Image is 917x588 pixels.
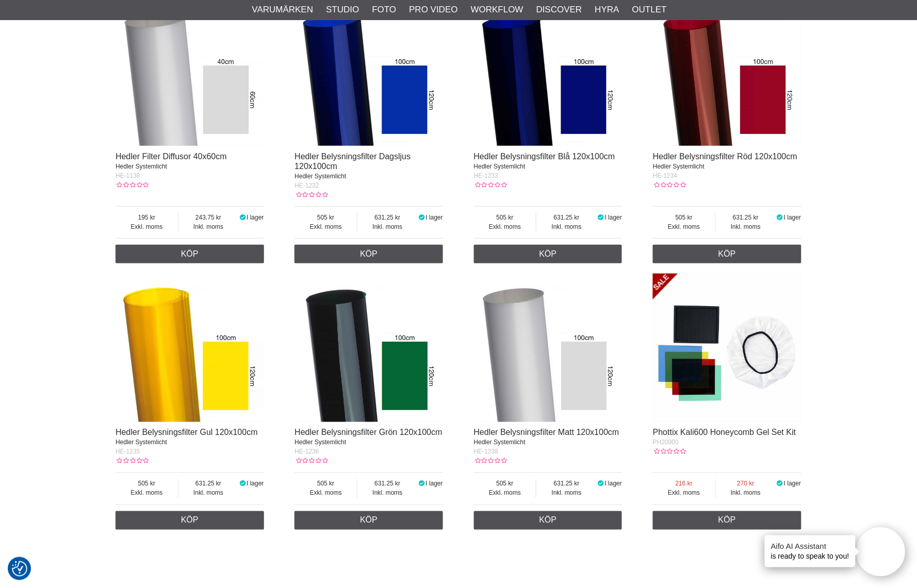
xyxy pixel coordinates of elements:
[536,3,582,16] a: Discover
[116,163,167,170] span: Hedler Systemlicht
[178,222,239,231] span: Inkl. moms
[357,489,418,498] span: Inkl. moms
[653,274,801,422] img: Phottix Kali600 Honeycomb Gel Set Kit
[294,457,327,466] div: Kundbetyg: 0
[653,489,715,498] span: Exkl. moms
[632,3,667,16] a: Outlet
[294,439,346,446] span: Hedler Systemlicht
[474,245,623,263] a: Köp
[418,480,426,488] i: I lager
[357,479,418,489] span: 631.25
[474,213,536,222] span: 505
[372,3,396,16] a: Foto
[357,213,418,222] span: 631.25
[536,222,597,231] span: Inkl. moms
[605,214,622,221] span: I lager
[116,274,264,422] img: Hedler Belysningsfilter Gul 120x100cm
[247,480,264,488] span: I lager
[474,163,526,170] span: Hedler Systemlicht
[426,480,443,488] span: I lager
[252,3,314,16] a: Varumärken
[294,511,443,530] a: Köp
[294,479,357,489] span: 505
[116,428,258,437] a: Hedler Belysningsfilter Gul 120x100cm
[765,535,856,567] div: is ready to speak to you!
[653,172,677,179] span: HE-1234
[653,152,797,161] a: Hedler Belysningsfilter Röd 120x100cm
[238,214,247,221] i: I lager
[418,214,426,221] i: I lager
[426,214,443,221] span: I lager
[474,479,536,489] span: 505
[474,222,536,231] span: Exkl. moms
[294,245,443,263] a: Köp
[178,489,239,498] span: Inkl. moms
[653,439,679,446] span: PH20900
[653,163,705,170] span: Hedler Systemlicht
[653,511,801,530] a: Köp
[595,3,619,16] a: Hyra
[653,428,796,437] a: Phottix Kali600 Honeycomb Gel Set Kit
[474,489,536,498] span: Exkl. moms
[653,479,715,489] span: 216
[776,214,784,221] i: I lager
[116,448,140,456] span: HE-1235
[474,180,507,190] div: Kundbetyg: 0
[294,190,327,199] div: Kundbetyg: 0
[784,480,801,488] span: I lager
[238,480,247,488] i: I lager
[294,489,357,498] span: Exkl. moms
[474,274,623,422] img: Hedler Belysningsfilter Matt 120x100cm
[474,428,619,437] a: Hedler Belysningsfilter Matt 120x100cm
[294,173,346,180] span: Hedler Systemlicht
[776,480,784,488] i: I lager
[653,245,801,263] a: Köp
[784,214,801,221] span: I lager
[116,489,178,498] span: Exkl. moms
[294,152,411,171] a: Hedler Belysningsfilter Dagsljus 120x100cm
[409,3,457,16] a: Pro Video
[116,457,149,466] div: Kundbetyg: 0
[536,489,597,498] span: Inkl. moms
[653,213,715,222] span: 505
[116,511,264,530] a: Köp
[12,561,27,577] img: Revisit consent button
[474,457,507,466] div: Kundbetyg: 0
[474,439,526,446] span: Hedler Systemlicht
[771,541,849,551] h4: Aifo AI Assistant
[116,213,178,222] span: 195
[716,479,776,489] span: 270
[116,245,264,263] a: Köp
[536,213,597,222] span: 631.25
[653,447,686,457] div: Kundbetyg: 0
[474,511,623,530] a: Köp
[12,560,27,578] button: Samtyckesinställningar
[116,172,140,179] span: HE-1138
[536,479,597,489] span: 631.25
[597,214,605,221] i: I lager
[247,214,264,221] span: I lager
[294,182,319,189] span: HE-1232
[716,222,776,231] span: Inkl. moms
[357,222,418,231] span: Inkl. moms
[597,480,605,488] i: I lager
[116,152,227,161] a: Hedler Filter Diffusor 40x60cm
[294,448,319,456] span: HE-1236
[605,480,622,488] span: I lager
[653,222,715,231] span: Exkl. moms
[294,428,442,437] a: Hedler Belysningsfilter Grön 120x100cm
[474,448,498,456] span: HE-1238
[326,3,359,16] a: Studio
[116,180,149,190] div: Kundbetyg: 0
[471,3,523,16] a: Workflow
[116,479,178,489] span: 505
[178,213,239,222] span: 243.75
[653,180,686,190] div: Kundbetyg: 0
[716,213,776,222] span: 631.25
[294,213,357,222] span: 505
[116,439,167,446] span: Hedler Systemlicht
[294,274,443,422] img: Hedler Belysningsfilter Grön 120x100cm
[474,172,498,179] span: HE-1233
[178,479,239,489] span: 631.25
[716,489,776,498] span: Inkl. moms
